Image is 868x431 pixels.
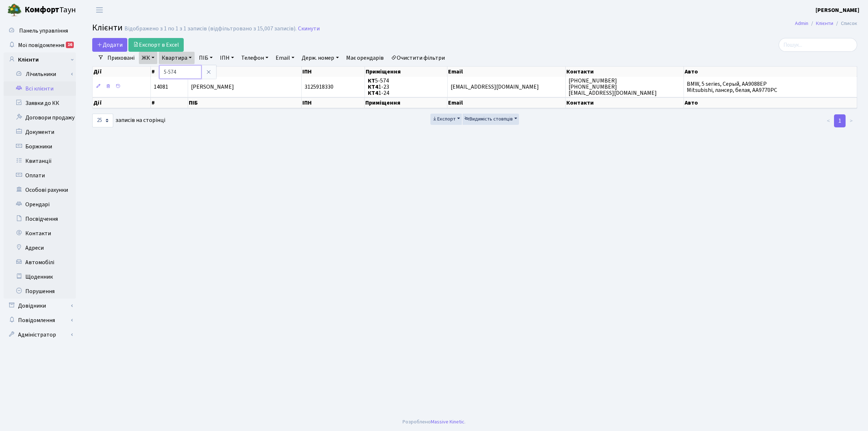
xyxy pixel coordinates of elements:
a: Клієнти [816,20,833,27]
th: ПІБ [188,67,302,77]
a: Має орендарів [343,52,387,64]
a: Панель управління [4,24,76,38]
button: Експорт [430,114,462,125]
nav: breadcrumb [784,16,868,31]
span: [PHONE_NUMBER] [PHONE_NUMBER] [EMAIL_ADDRESS][DOMAIN_NAME] [569,77,657,97]
a: Email [273,52,297,64]
select: записів на сторінці [92,114,113,127]
th: Авто [684,67,857,77]
b: КТ [368,77,375,85]
th: Дії [93,67,151,77]
a: Всі клієнти [4,81,76,96]
div: Відображено з 1 по 1 з 1 записів (відфільтровано з 15,007 записів). [124,25,297,32]
a: ІПН [217,52,237,64]
input: Пошук... [779,38,857,52]
b: [PERSON_NAME] [816,6,859,14]
a: Адміністратор [4,328,76,342]
th: ІПН [302,67,365,77]
a: Щоденник [4,270,76,284]
img: logo.png [7,3,22,17]
b: КТ4 [368,83,378,91]
th: Контакти [566,97,684,108]
th: Email [447,67,566,77]
th: Контакти [566,67,684,77]
a: Квитанції [4,154,76,168]
a: Приховані [105,52,137,64]
span: Мої повідомлення [18,41,64,49]
button: Видимість стовпців [463,114,519,125]
a: Телефон [238,52,271,64]
a: Договори продажу [4,110,76,125]
a: Держ. номер [299,52,341,64]
span: BMW, 5 series, Серый, АА9088EP Mitsubishi, лансер, белая, АА9770РС [687,80,777,94]
a: Адреси [4,241,76,255]
a: Порушення [4,284,76,299]
span: 5-574 1-23 1-24 [368,77,389,97]
th: Приміщення [365,67,448,77]
a: Контакти [4,226,76,241]
a: Оплати [4,168,76,183]
a: Документи [4,125,76,139]
th: Авто [684,97,857,108]
a: Повідомлення [4,313,76,328]
b: КТ4 [368,89,378,97]
a: Посвідчення [4,212,76,226]
a: Очистити фільтри [388,52,448,64]
span: [EMAIL_ADDRESS][DOMAIN_NAME] [451,83,539,91]
th: Дії [93,97,151,108]
a: Орендарі [4,197,76,212]
a: Квартира [159,52,195,64]
a: Довідники [4,299,76,313]
span: Панель управління [19,27,68,35]
span: Додати [97,41,123,49]
li: Список [833,20,857,28]
th: ІПН [302,97,365,108]
span: Таун [25,4,76,16]
span: [PERSON_NAME] [191,83,234,91]
a: Massive Kinetic [431,418,464,426]
div: 16 [66,42,74,48]
a: Заявки до КК [4,96,76,110]
span: Видимість стовпців [464,115,513,123]
a: Лічильники [8,67,76,81]
a: Клієнти [4,52,76,67]
a: ПІБ [196,52,216,64]
a: Автомобілі [4,255,76,270]
a: [PERSON_NAME] [816,6,859,14]
a: Додати [92,38,127,52]
th: Приміщення [365,97,447,108]
label: записів на сторінці [92,114,165,127]
th: # [151,67,188,77]
span: 3125918330 [305,83,333,91]
th: Email [447,97,566,108]
a: Мої повідомлення16 [4,38,76,52]
span: 14081 [154,83,168,91]
div: Розроблено . [403,418,465,426]
a: Експорт в Excel [128,38,184,52]
a: Особові рахунки [4,183,76,197]
a: Скинути [298,25,320,32]
span: Експорт [432,115,456,123]
a: ЖК [139,52,157,64]
button: Переключити навігацію [90,4,109,16]
a: 1 [834,114,846,127]
th: ПІБ [188,97,302,108]
th: # [151,97,188,108]
span: Клієнти [92,21,123,34]
a: Admin [795,20,808,27]
b: Комфорт [25,4,59,16]
a: Боржники [4,139,76,154]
